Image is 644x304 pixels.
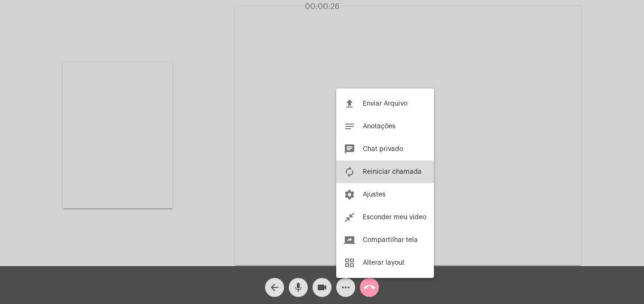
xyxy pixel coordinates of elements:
[363,169,422,175] span: Reiniciar chamada
[344,212,355,223] mat-icon: close_fullscreen
[363,191,386,198] span: Ajustes
[363,146,403,152] span: Chat privado
[344,166,355,178] mat-icon: autorenew
[344,121,355,132] mat-icon: notes
[363,123,396,130] span: Anotações
[363,214,426,221] span: Esconder meu vídeo
[363,259,405,266] span: Alterar layout
[344,189,355,200] mat-icon: settings
[344,234,355,246] mat-icon: screen_share
[344,98,355,109] mat-icon: file_upload
[363,237,418,243] span: Compartilhar tela
[363,100,407,107] span: Enviar Arquivo
[344,143,355,155] mat-icon: chat
[344,257,355,268] mat-icon: grid_view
